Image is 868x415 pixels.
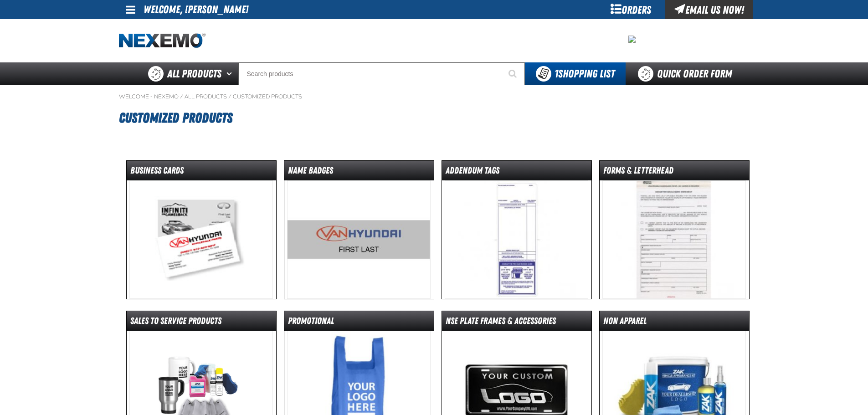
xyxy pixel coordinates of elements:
span: All Products [167,66,221,82]
strong: 1 [555,67,558,80]
a: Name Badges [284,160,434,299]
img: Business Cards [129,180,273,299]
dt: Name Badges [284,164,434,180]
span: / [180,93,183,100]
span: / [228,93,231,100]
h1: Customized Products [119,106,750,130]
dt: Promotional [284,315,434,331]
dt: Non Apparel [600,315,749,331]
a: Addendum Tags [442,160,592,299]
button: Open All Products pages [223,62,238,85]
dt: Sales to Service Products [127,315,276,331]
a: Forms & Letterhead [599,160,750,299]
dt: nse Plate Frames & Accessories [442,315,591,331]
span: Shopping List [555,67,615,80]
img: Forms & Letterhead [602,180,746,299]
a: Home [119,33,205,49]
button: You have 1 Shopping List. Open to view details [525,62,626,85]
img: Addendum Tags [445,180,588,299]
img: 30f62db305f4ced946dbffb2f45f5249.jpeg [628,36,636,43]
dt: Business Cards [127,164,276,180]
a: Business Cards [126,160,277,299]
a: Customized Products [233,93,302,100]
nav: Breadcrumbs [119,93,750,100]
dt: Forms & Letterhead [600,164,749,180]
input: Search [238,62,525,85]
button: Start Searching [502,62,525,85]
a: All Products [185,93,227,100]
img: Name Badges [287,180,431,299]
a: Welcome - Nexemo [119,93,179,100]
dt: Addendum Tags [442,164,591,180]
img: Nexemo logo [119,33,205,49]
a: Quick Order Form [626,62,749,85]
